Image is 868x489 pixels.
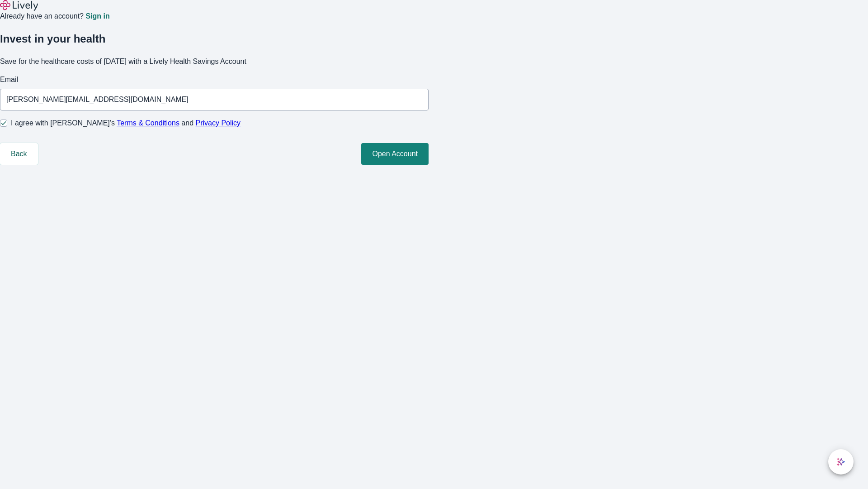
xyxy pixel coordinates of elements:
button: chat [828,449,854,475]
span: I agree with [PERSON_NAME]’s and [11,118,241,129]
a: Privacy Policy [196,119,241,127]
button: Open Account [361,143,429,165]
a: Sign in [85,13,109,20]
a: Terms & Conditions [117,119,179,127]
svg: Lively AI Assistant [836,457,845,466]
